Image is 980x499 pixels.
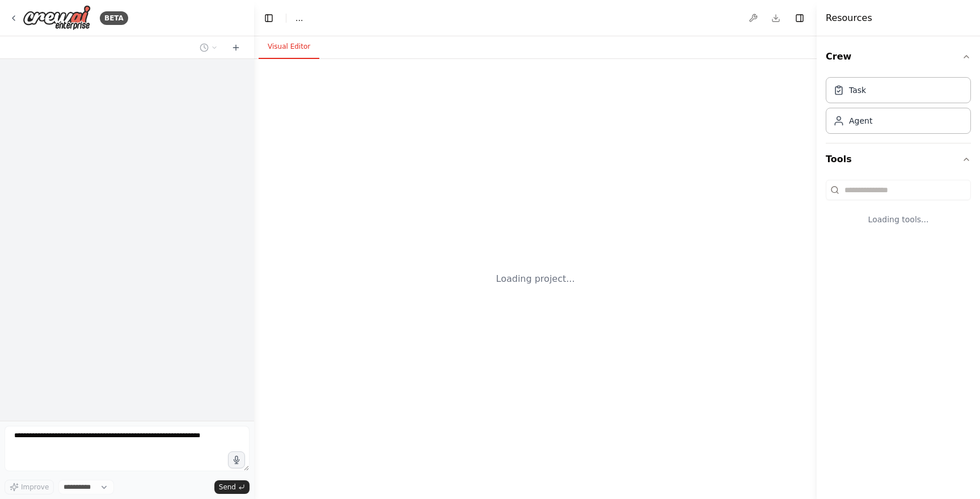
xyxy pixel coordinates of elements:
nav: breadcrumb [295,12,303,24]
div: Agent [849,115,872,126]
button: Hide left sidebar [261,10,277,26]
button: Switch to previous chat [195,41,222,54]
button: Visual Editor [259,35,319,59]
div: Loading project... [496,272,575,286]
button: Start a new chat [227,41,245,54]
button: Crew [826,41,971,73]
div: Crew [826,73,971,143]
button: Improve [5,480,54,494]
span: ... [295,12,303,24]
button: Tools [826,143,971,175]
h4: Resources [826,11,872,25]
span: Improve [21,483,49,492]
span: Send [219,483,236,492]
div: Tools [826,175,971,243]
div: BETA [100,11,128,25]
div: Task [849,84,866,96]
button: Click to speak your automation idea [228,451,245,468]
button: Hide right sidebar [792,10,808,26]
div: Loading tools... [826,205,971,234]
img: Logo [23,5,91,31]
button: Send [214,480,250,494]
